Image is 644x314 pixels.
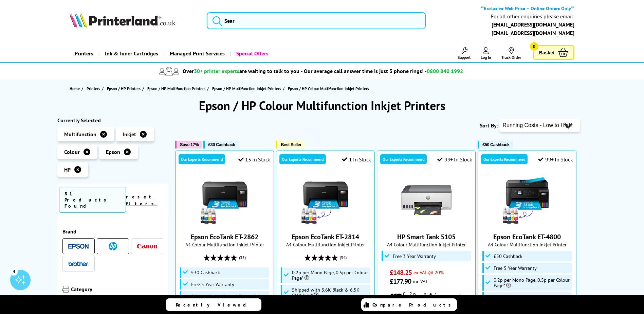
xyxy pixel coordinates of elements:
[533,45,574,60] a: Basket 0
[427,68,463,74] span: 0800 840 1992
[413,278,428,284] span: inc VAT
[494,277,570,288] span: 0.2p per Mono Page, 0.5p per Colour Page*
[492,21,574,28] a: [EMAIL_ADDRESS][DOMAIN_NAME]
[491,13,574,20] div: For all other enquiries please email:
[238,156,270,163] div: 13 In Stock
[281,142,301,147] span: Best Seller
[361,298,457,311] a: Compare Products
[458,55,471,60] span: Support
[300,220,351,227] a: Epson EcoTank ET-2814
[208,142,235,147] span: £30 Cashback
[105,45,158,62] span: Ink & Toner Cartridges
[203,141,238,149] button: £30 Cashback
[480,122,498,129] span: Sort By:
[481,154,528,164] div: Our Experts Recommend
[179,154,225,164] div: Our Experts Recommend
[502,175,553,226] img: Epson EcoTank ET-4800
[62,286,69,293] img: Category
[87,85,102,92] a: Printers
[70,85,81,92] a: Home
[147,85,207,92] a: Epson / HP Multifunction Printers
[126,194,158,207] a: reset filters
[68,260,89,268] a: Brother
[107,85,141,92] span: Epson / HP Printers
[180,142,199,147] span: Save 17%
[279,154,326,164] div: Our Experts Recommend
[191,282,234,287] span: Free 5 Year Warranty
[280,241,371,248] span: A4 Colour Multifunction Inkjet Printer
[239,251,246,264] span: (35)
[230,45,274,62] a: Special Offers
[10,267,18,275] div: 4
[194,68,239,74] span: 30+ printer experts
[191,294,268,304] span: 0.2p per Mono Page, 0.5p per Colour Page*
[390,277,411,286] span: £177.90
[207,12,426,29] input: Sear
[57,117,169,124] div: Currently Selected
[480,5,574,12] b: **Exclusive Web Price – Online Orders Only**
[292,270,369,281] span: 0.2p per Mono Page, 0.5p per Colour Page*
[342,156,371,163] div: 1 In Stock
[137,242,157,250] a: Canon
[199,175,250,226] img: Epson EcoTank ET-2862
[107,85,142,92] a: Epson / HP Printers
[64,166,71,173] span: HP
[191,270,220,275] span: £30 Cashback
[64,131,96,138] span: Multifunction
[68,261,89,266] img: Brother
[539,48,555,57] span: Basket
[493,232,561,241] a: Epson EcoTank ET-4800
[530,42,538,51] span: 0
[501,47,521,60] a: Track Order
[401,175,452,226] img: HP Smart Tank 5105
[166,298,261,311] a: Recently Viewed
[70,13,198,29] a: Printerland Logo
[175,141,202,149] button: Save 17%
[340,251,347,264] span: (34)
[494,254,522,259] span: £50 Cashback
[481,47,491,60] a: Log In
[372,302,455,308] span: Compare Products
[199,220,250,227] a: Epson EcoTank ET-2862
[502,220,553,227] a: Epson EcoTank ET-4800
[137,244,157,248] img: Canon
[70,13,176,28] img: Printerland Logo
[380,154,427,164] div: Our Experts Recommend
[301,68,463,74] span: - Our average call answer time is just 3 phone rings! -
[390,268,412,277] span: £148.25
[57,98,587,114] h1: Epson / HP Colour Multifunction Inkjet Printers
[481,241,573,248] span: A4 Colour Multifunction Inkjet Printer
[163,45,230,62] a: Managed Print Services
[300,175,351,226] img: Epson EcoTank ET-2814
[401,220,452,227] a: HP Smart Tank 5105
[276,141,305,149] button: Best Seller
[212,85,283,92] a: Epson / HP Multifunction Inkjet Printers
[176,302,253,308] span: Recently Viewed
[71,286,164,294] span: Category
[538,156,573,163] div: 99+ In Stock
[292,287,369,298] span: Shipped with 3.6K Black & 6.5K CMY Inks*
[87,85,100,92] span: Printers
[393,254,436,259] span: Free 3 Year Warranty
[64,149,80,155] span: Colour
[397,232,456,241] a: HP Smart Tank 5105
[179,241,270,248] span: A4 Colour Multifunction Inkjet Printer
[458,47,471,60] a: Support
[482,142,509,147] span: £50 Cashback
[62,228,164,235] span: Brand
[147,85,205,92] span: Epson / HP Multifunction Printers
[288,86,369,91] span: Epson / HP Colour Multifunction Inkjet Printers
[109,242,117,250] img: HP
[68,242,89,250] a: Epson
[492,30,574,36] a: [EMAIL_ADDRESS][DOMAIN_NAME]
[494,265,537,271] span: Free 5 Year Warranty
[123,131,136,138] span: Inkjet
[98,45,163,62] a: Ink & Toner Cartridges
[191,232,258,241] a: Epson EcoTank ET-2862
[390,291,463,303] li: 0.2p per mono page
[70,45,98,62] a: Printers
[413,269,444,276] span: ex VAT @ 20%
[437,156,472,163] div: 99+ In Stock
[381,241,472,248] span: A4 Colour Multifunction Inkjet Printer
